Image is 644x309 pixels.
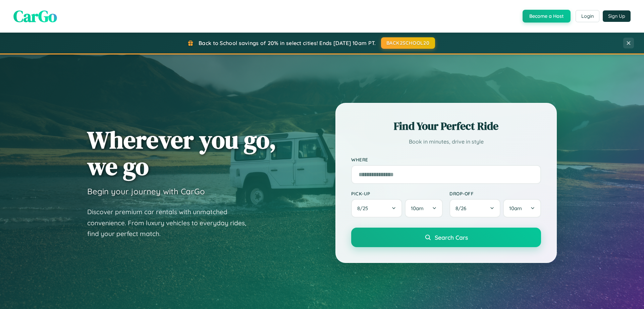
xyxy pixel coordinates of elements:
p: Book in minutes, drive in style [351,137,541,147]
button: 10am [503,199,541,218]
button: Search Cars [351,228,541,247]
button: 8/26 [449,199,500,218]
span: 10am [509,205,522,211]
span: Search Cars [435,234,468,241]
span: 8 / 26 [455,205,470,211]
span: CarGo [13,5,57,27]
span: 10am [411,205,424,211]
span: 8 / 25 [357,205,371,211]
h1: Wherever you go, we go [87,126,276,180]
button: 8/25 [351,199,402,218]
h2: Find Your Perfect Ride [351,119,541,133]
button: Become a Host [523,10,571,23]
label: Where [351,157,541,162]
p: Discover premium car rentals with unmatched convenience. From luxury vehicles to everyday rides, ... [87,206,255,239]
label: Pick-up [351,191,443,196]
label: Drop-off [449,191,541,196]
button: BACK2SCHOOL20 [381,37,435,49]
span: Back to School savings of 20% in select cities! Ends [DATE] 10am PT. [199,40,376,46]
button: Login [576,10,599,22]
button: 10am [405,199,443,218]
h3: Begin your journey with CarGo [87,186,205,196]
button: Sign Up [603,10,631,22]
